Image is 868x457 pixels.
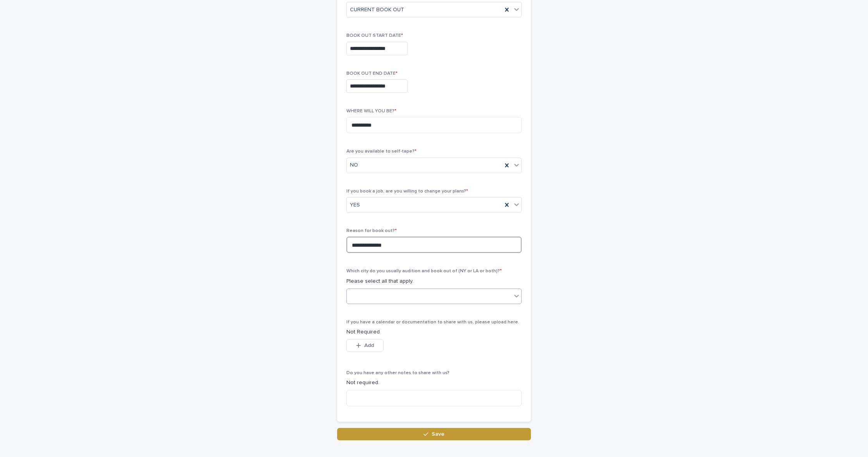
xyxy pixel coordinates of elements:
[346,228,397,233] span: Reason for book out?
[432,431,444,437] span: Save
[346,328,522,336] p: Not Required
[346,189,468,194] span: If you book a job, are you willing to change your plans?
[346,371,449,375] span: Do you have any other notes to share with us?
[346,109,396,113] span: WHERE WILL YOU BE?
[346,71,398,76] span: BOOK OUT END DATE
[346,320,519,325] span: If you have a calendar or documentation to share with us, please upload here.
[346,269,502,273] span: Which city do you usually audition and book out of (NY or LA or both)?
[346,277,522,285] p: Please select all that apply.
[350,161,358,169] span: NO
[350,201,360,209] span: YES
[346,33,403,38] span: BOOK OUT START DATE
[350,6,404,14] span: CURRENT BOOK OUT
[346,339,384,352] button: Add
[346,149,417,154] span: Are you available to self-tape?
[346,379,522,387] p: Not required.
[337,428,531,440] button: Save
[364,343,374,348] span: Add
